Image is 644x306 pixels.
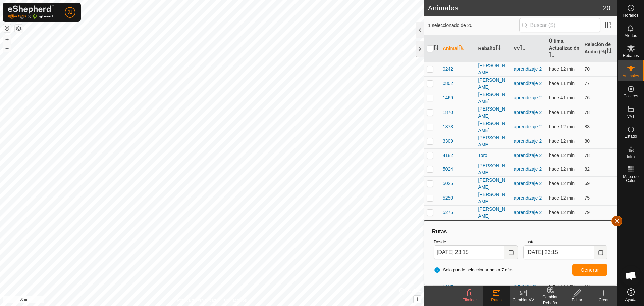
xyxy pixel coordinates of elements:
button: Generar [572,264,607,276]
span: 5025 [443,180,453,187]
span: 14 oct 2025, 23:04 [549,66,575,72]
span: 14 oct 2025, 23:04 [549,181,575,186]
span: 14 oct 2025, 23:04 [549,81,575,86]
a: aprendizaje 2 [514,195,542,201]
button: Choose Date [504,245,518,259]
span: 20 [603,3,610,13]
span: Eliminar [462,298,477,302]
label: Desde [434,238,518,245]
p-sorticon: Activar para ordenar [549,53,554,58]
span: 14 oct 2025, 23:04 [549,138,575,144]
div: Editar [563,297,590,303]
span: 82 [584,166,590,172]
div: [PERSON_NAME] [478,77,508,91]
div: [PERSON_NAME] [478,91,508,105]
label: Hasta [523,238,607,245]
span: 14 oct 2025, 23:03 [549,195,575,201]
p-sorticon: Activar para ordenar [433,46,439,51]
span: 79 [584,210,590,215]
div: [PERSON_NAME] [478,62,508,76]
a: aprendizaje 2 [514,81,542,86]
a: aprendizaje 2 [514,152,542,158]
p-sorticon: Activar para ordenar [459,46,464,51]
span: Mapa de Calor [619,175,642,183]
span: Alertas [625,34,637,38]
a: aprendizaje 2 [514,124,542,129]
div: Chat abierto [621,266,641,286]
span: Horarios [623,13,638,17]
span: 14 oct 2025, 22:34 [549,95,575,100]
span: 3309 [443,138,453,145]
span: 83 [584,124,590,129]
span: 14 oct 2025, 23:04 [549,110,575,115]
span: 0242 [443,65,453,73]
span: 4182 [443,152,453,159]
a: Contáctenos [224,297,247,303]
div: Crear [590,297,617,303]
button: – [3,44,11,52]
span: 5275 [443,209,453,216]
a: aprendizaje 2 [514,110,542,115]
img: Logo Gallagher [8,5,54,19]
h2: Animales [428,4,603,12]
div: [PERSON_NAME] [478,105,508,120]
span: 76 [584,95,590,100]
button: Capas del Mapa [15,25,23,33]
span: Estado [625,134,637,138]
div: Toro [478,152,508,159]
div: Rutas [431,228,610,236]
span: 77 [584,81,590,86]
span: 70 [584,66,590,72]
a: aprendizaje 2 [514,66,542,72]
span: 5024 [443,166,453,173]
p-sorticon: Activar para ordenar [495,46,501,51]
a: aprendizaje 2 [514,138,542,144]
span: 1 seleccionado de 20 [428,22,519,29]
a: Política de Privacidad [177,297,216,303]
span: 14 oct 2025, 23:04 [549,152,575,158]
a: aprendizaje 2 [514,210,542,215]
span: 14 oct 2025, 23:03 [549,166,575,172]
span: 78 [584,110,590,115]
button: i [414,296,421,303]
a: aprendizaje 2 [514,181,542,186]
span: Animales [623,74,639,78]
button: Restablecer Mapa [3,24,11,32]
span: 78 [584,152,590,158]
span: 5250 [443,194,453,202]
span: VVs [627,114,634,118]
span: 1870 [443,109,453,116]
span: 1873 [443,123,453,130]
p-sorticon: Activar para ordenar [520,46,525,51]
span: i [417,296,418,302]
a: Ayuda [618,286,644,304]
div: [PERSON_NAME] [478,206,508,220]
input: Buscar (S) [519,18,600,32]
span: Solo puede seleccionar hasta 7 días [434,267,514,273]
button: + [3,35,11,43]
div: [PERSON_NAME] [478,134,508,148]
span: 69 [584,181,590,186]
button: Choose Date [594,245,607,259]
span: 14 oct 2025, 23:03 [549,124,575,129]
div: [PERSON_NAME] [478,191,508,205]
a: aprendizaje 2 [514,166,542,172]
span: Generar [581,267,599,273]
th: Rebaño [476,35,511,62]
span: 14 oct 2025, 23:04 [549,210,575,215]
div: [PERSON_NAME] [478,162,508,176]
span: J1 [68,9,73,16]
div: [PERSON_NAME] [478,120,508,134]
span: Ayuda [625,298,637,302]
th: VV [511,35,546,62]
div: Rutas [483,297,510,303]
span: Collares [623,94,638,98]
span: 1469 [443,94,453,101]
span: 80 [584,138,590,144]
div: [PERSON_NAME] [478,177,508,191]
th: Animal [440,35,476,62]
span: 75 [584,195,590,201]
span: Infra [627,155,635,159]
th: Última Actualización [546,35,582,62]
th: Relación de Audio (%) [582,35,617,62]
